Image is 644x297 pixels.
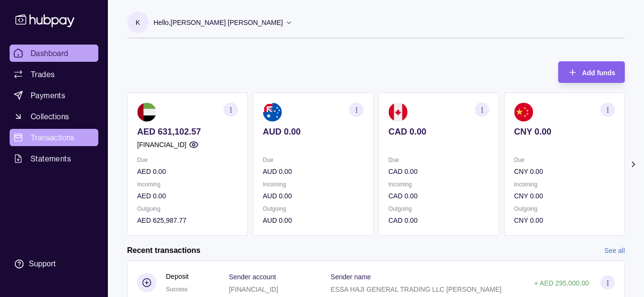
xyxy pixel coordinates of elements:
p: ESSA HAJI GENERAL TRADING LLC [PERSON_NAME] [331,286,502,293]
p: Incoming [388,179,489,190]
img: cn [514,103,533,122]
p: Due [514,155,615,165]
p: CAD 0.00 [388,126,489,137]
p: AED 631,102.57 [137,126,238,137]
img: au [263,103,282,122]
p: Hello, [PERSON_NAME] [PERSON_NAME] [153,17,283,28]
h2: Recent transactions [127,245,200,256]
a: See all [604,245,625,256]
a: Statements [10,150,98,167]
span: Success [166,286,187,293]
p: Outgoing [137,204,238,214]
p: Due [137,155,238,165]
p: AED 0.00 [137,166,238,177]
p: Outgoing [388,204,489,214]
p: Sender name [331,273,371,281]
p: CAD 0.00 [388,215,489,226]
p: [FINANCIAL_ID] [229,286,278,293]
p: Deposit [166,271,188,282]
p: AED 0.00 [137,191,238,201]
button: Add funds [558,61,625,83]
p: Incoming [137,179,238,190]
span: Statements [31,153,71,164]
p: [FINANCIAL_ID] [137,139,187,150]
a: Support [10,254,98,274]
a: Dashboard [10,45,98,62]
a: Transactions [10,129,98,146]
span: Add funds [582,69,615,77]
a: Collections [10,108,98,125]
p: Incoming [514,179,615,190]
p: CNY 0.00 [514,166,615,177]
div: Support [29,259,56,269]
p: + AED 295,000.00 [534,279,589,287]
p: AED 625,987.77 [137,215,238,226]
img: ae [137,103,156,122]
a: Payments [10,87,98,104]
p: AUD 0.00 [263,166,363,177]
a: Trades [10,66,98,83]
p: CNY 0.00 [514,126,615,137]
p: Outgoing [514,204,615,214]
img: ca [388,103,408,122]
p: AUD 0.00 [263,126,363,137]
span: Trades [31,69,55,80]
p: Due [263,155,363,165]
span: Payments [31,90,65,101]
span: Collections [31,111,69,122]
span: Dashboard [31,47,69,59]
p: CNY 0.00 [514,215,615,226]
p: AUD 0.00 [263,191,363,201]
p: Incoming [263,179,363,190]
p: K [136,17,140,28]
span: Transactions [31,132,75,143]
p: CAD 0.00 [388,191,489,201]
p: CNY 0.00 [514,191,615,201]
p: AUD 0.00 [263,215,363,226]
p: Outgoing [263,204,363,214]
p: Sender account [229,273,276,281]
p: Due [388,155,489,165]
p: CAD 0.00 [388,166,489,177]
